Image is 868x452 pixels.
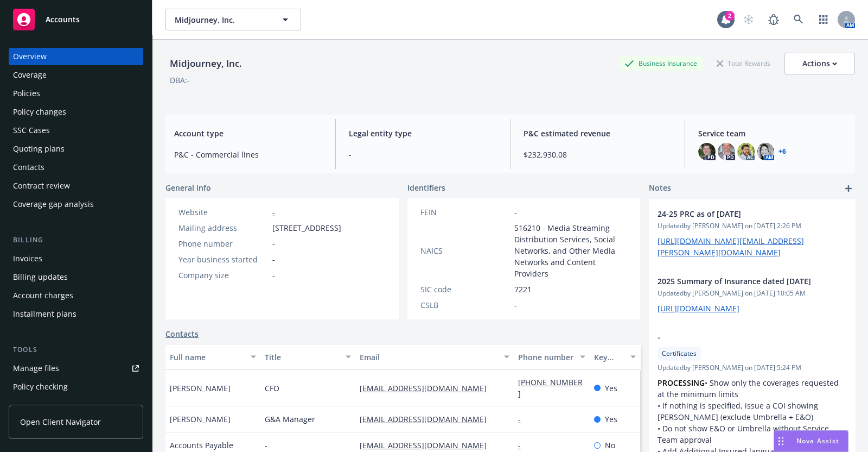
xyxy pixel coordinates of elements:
span: Nova Assist [796,436,839,445]
div: Phone number [178,238,268,249]
button: Phone number [514,344,590,370]
span: No [605,440,615,451]
div: Contract review [13,177,70,194]
span: Updated by [PERSON_NAME] on [DATE] 2:26 PM [658,221,846,231]
div: Billing [9,235,143,246]
a: [EMAIL_ADDRESS][DOMAIN_NAME] [360,414,495,424]
span: Yes [605,413,617,425]
span: - [349,149,497,160]
a: Search [788,9,809,30]
span: - [272,238,275,249]
span: - [514,299,517,311]
div: FEIN [420,206,510,218]
div: Policies [13,85,40,102]
div: Drag to move [774,431,788,451]
span: P&C estimated revenue [524,128,672,139]
div: Coverage [13,66,47,84]
a: Policy changes [9,103,143,121]
button: Midjourney, Inc. [165,9,301,30]
a: Coverage gap analysis [9,196,143,213]
div: Actions [802,53,837,74]
a: Policies [9,85,143,102]
img: photo [698,143,716,160]
span: G&A Manager [265,413,315,425]
div: Midjourney, Inc. [165,56,246,71]
a: Switch app [813,9,834,30]
span: - [514,206,517,218]
span: P&C - Commercial lines [174,149,322,160]
span: 516210 - Media Streaming Distribution Services, Social Networks, and Other Media Networks and Con... [514,222,628,279]
img: photo [718,143,735,160]
span: 7221 [514,284,532,295]
a: Policy checking [9,378,143,395]
a: [PHONE_NUMBER] [518,377,583,399]
div: Policy changes [13,103,66,121]
div: 2 [725,11,735,21]
div: Email [360,351,497,363]
div: Total Rewards [711,56,776,70]
a: Manage files [9,360,143,377]
a: Start snowing [738,9,759,30]
button: Actions [784,53,855,74]
div: Company size [178,269,268,281]
span: General info [165,182,211,193]
div: Contacts [13,159,44,176]
span: Identifiers [407,182,445,193]
div: 24-25 PRC as of [DATE]Updatedby [PERSON_NAME] on [DATE] 2:26 PM[URL][DOMAIN_NAME][EMAIL_ADDRESS][... [649,199,855,267]
div: Billing updates [13,268,68,286]
a: Accounts [9,4,143,35]
div: CSLB [420,299,510,311]
a: [URL][DOMAIN_NAME] [658,303,739,313]
a: SSC Cases [9,122,143,139]
span: Midjourney, Inc. [175,14,269,26]
a: Contract review [9,177,143,194]
span: Yes [605,382,617,394]
span: Legal entity type [349,128,497,139]
span: [PERSON_NAME] [170,413,231,425]
span: Account type [174,128,322,139]
div: Invoices [13,250,42,267]
a: [EMAIL_ADDRESS][DOMAIN_NAME] [360,440,495,450]
div: Year business started [178,254,268,265]
div: Overview [13,48,47,65]
strong: PROCESSING [658,378,705,388]
span: - [272,269,275,281]
span: CFO [265,382,279,394]
span: $232,930.08 [524,149,672,160]
a: Invoices [9,250,143,267]
div: DBA: - [170,74,190,86]
button: Key contact [590,344,640,370]
a: Coverage [9,66,143,84]
a: Contacts [165,328,199,340]
span: Updated by [PERSON_NAME] on [DATE] 10:05 AM [658,288,846,298]
span: Service team [698,128,846,139]
a: [EMAIL_ADDRESS][DOMAIN_NAME] [360,383,495,393]
div: Quoting plans [13,140,65,158]
div: Manage files [13,360,59,377]
div: Phone number [518,351,573,363]
div: Mailing address [178,222,268,234]
span: Notes [649,182,671,195]
span: - [272,254,275,265]
button: Nova Assist [774,430,848,452]
span: 24-25 PRC as of [DATE] [658,208,818,219]
div: Installment plans [13,305,76,323]
span: - [658,331,818,343]
a: add [842,182,855,195]
div: Account charges [13,287,73,304]
span: [STREET_ADDRESS] [272,222,341,234]
a: Report a Bug [763,9,784,30]
button: Email [355,344,514,370]
a: [URL][DOMAIN_NAME][EMAIL_ADDRESS][PERSON_NAME][DOMAIN_NAME] [658,236,804,258]
div: Key contact [594,351,624,363]
span: Updated by [PERSON_NAME] on [DATE] 5:24 PM [658,363,846,373]
div: Title [265,351,339,363]
a: Account charges [9,287,143,304]
div: Full name [170,351,244,363]
a: - [518,440,529,450]
a: - [518,414,529,424]
a: Installment plans [9,305,143,323]
span: - [265,440,267,451]
div: Website [178,206,268,218]
div: SSC Cases [13,122,50,139]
